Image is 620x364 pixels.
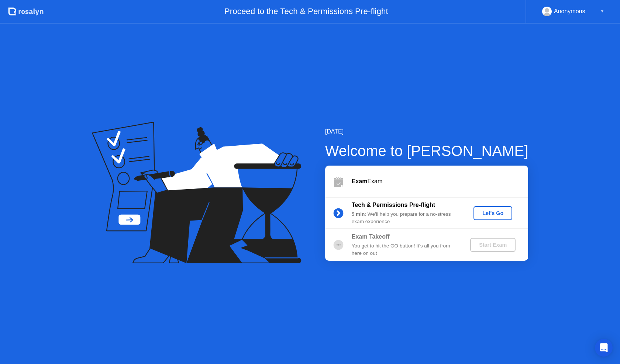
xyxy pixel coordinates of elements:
div: Open Intercom Messenger [595,339,613,357]
div: ▼ [600,7,604,16]
b: 5 min [352,211,365,217]
div: Welcome to [PERSON_NAME] [325,140,528,162]
button: Start Exam [470,238,516,252]
div: Exam [352,177,528,186]
div: Let's Go [476,210,509,216]
div: You get to hit the GO button! It’s all you from here on out [352,242,458,257]
b: Exam [352,178,368,184]
div: : We’ll help you prepare for a no-stress exam experience [352,211,458,226]
button: Let's Go [473,206,512,220]
div: Start Exam [473,242,513,248]
b: Tech & Permissions Pre-flight [352,202,435,208]
b: Exam Takeoff [352,233,390,240]
div: Anonymous [554,7,585,16]
div: [DATE] [325,127,528,136]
